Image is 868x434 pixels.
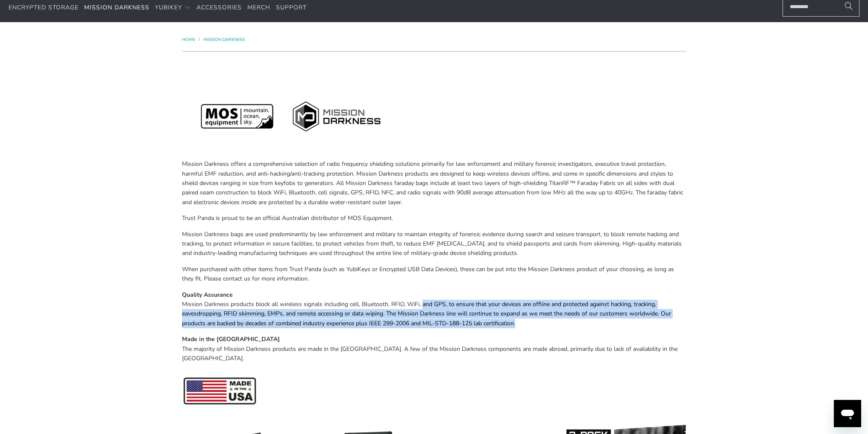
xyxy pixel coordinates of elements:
[182,335,280,343] strong: Made in the [GEOGRAPHIC_DATA]
[155,3,182,12] span: YubiKey
[834,400,861,427] iframe: Button to launch messaging window
[196,3,242,12] span: Accessories
[182,291,233,299] strong: Quality Assurance
[182,265,686,284] p: When purchased with other items from Trust Panda (such as YubiKeys or Encrypted USB Data Devices)...
[182,214,686,223] p: Trust Panda is proud to be an official Australian distributor of MOS Equipment.
[203,37,245,43] a: Mission Darkness
[247,3,270,12] span: Merch
[199,37,200,43] span: /
[9,3,79,12] span: Encrypted Storage
[408,188,633,197] span: radio signals with 90dB average attenuation from low MHz all the way up to 40GHz
[182,230,686,258] p: Mission Darkness bags are used predominantly by law enforcement and military to maintain integrit...
[182,37,196,43] a: Home
[182,290,686,329] p: Mission Darkness products block all wireless signals including cell, Bluetooth, RFID, WiFi, and G...
[84,3,150,12] span: Mission Darkness
[182,335,686,363] p: The majority of Mission Darkness products are made in the [GEOGRAPHIC_DATA]. A few of the Mission...
[276,3,307,12] span: Support
[182,37,195,43] span: Home
[182,159,686,207] p: Mission Darkness offers a comprehensive selection of radio frequency shielding solutions primaril...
